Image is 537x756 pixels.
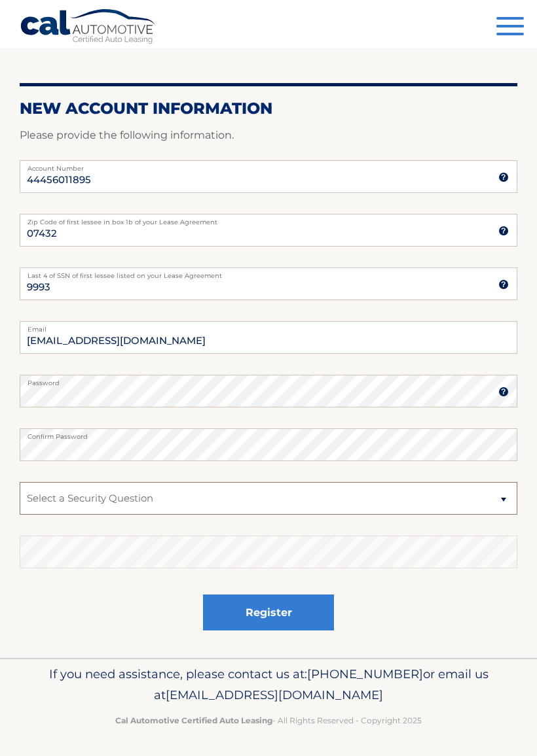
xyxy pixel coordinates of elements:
img: tooltip.svg [498,279,509,290]
p: - All Rights Reserved - Copyright 2025 [20,713,517,727]
input: Account Number [20,160,517,193]
a: Cal Automotive [20,9,157,46]
label: Password [20,375,517,385]
span: [EMAIL_ADDRESS][DOMAIN_NAME] [166,687,383,702]
input: SSN or EIN (last 4 digits only) [20,267,517,300]
label: Email [20,321,517,332]
p: If you need assistance, please contact us at: or email us at [20,664,517,706]
button: Register [203,594,334,630]
button: Menu [496,17,524,39]
h2: New Account Information [20,99,517,118]
img: tooltip.svg [498,172,509,182]
p: Please provide the following information. [20,126,517,145]
label: Last 4 of SSN of first lessee listed on your Lease Agreement [20,267,517,278]
img: tooltip.svg [498,387,509,397]
strong: Cal Automotive Certified Auto Leasing [115,715,272,725]
span: [PHONE_NUMBER] [307,666,423,681]
input: Zip Code [20,214,517,247]
img: tooltip.svg [498,226,509,236]
label: Zip Code of first lessee in box 1b of your Lease Agreement [20,214,517,224]
label: Account Number [20,160,517,171]
input: Email [20,321,517,354]
label: Confirm Password [20,428,517,439]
